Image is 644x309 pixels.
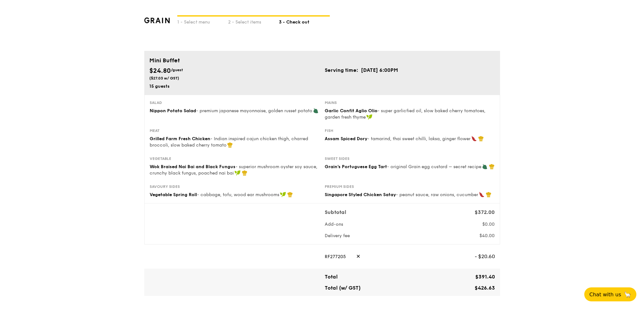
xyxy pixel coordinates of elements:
[325,66,361,74] td: Serving time:
[475,250,495,264] span: - $20.60
[396,192,478,197] span: - peanut sauce, raw onions, cucumber
[144,17,170,23] img: grain-logotype.1cdc1e11.png
[149,67,171,75] span: $24.80
[325,136,367,141] span: Assam Spiced Dory
[366,114,373,120] img: icon-vegan.f8ff3823.svg
[177,17,228,25] div: 1 - Select menu
[325,100,495,105] div: Mains
[325,274,338,280] span: Total
[589,292,621,298] span: Chat with us
[356,250,360,264] span: ✕
[325,156,495,161] div: Sweet sides
[150,184,320,189] div: Savoury sides
[489,164,495,169] img: icon-chef-hat.a58ddaea.svg
[325,164,387,169] span: Grain's Portuguese Egg Tart
[197,192,279,197] span: - cabbage, tofu, wood ear mushrooms
[486,192,491,197] img: icon-chef-hat.a58ddaea.svg
[482,222,495,227] span: $0.00
[475,274,495,280] span: $391.40
[325,233,350,238] span: Delivery fee
[325,222,343,227] span: Add-ons
[584,287,636,301] button: Chat with us🦙
[242,170,247,176] img: icon-chef-hat.a58ddaea.svg
[471,136,477,141] img: icon-spicy.37a8142b.svg
[478,136,484,141] img: icon-chef-hat.a58ddaea.svg
[313,108,319,113] img: icon-vegetarian.fe4039eb.svg
[150,156,320,161] div: Vegetable
[624,291,631,298] span: 🦙
[150,136,210,141] span: Grilled Farm Fresh Chicken
[482,164,488,169] img: icon-vegetarian.fe4039eb.svg
[149,83,320,90] div: 15 guests
[280,192,286,197] img: icon-vegan.f8ff3823.svg
[150,108,196,113] span: Nippon Potato Salad
[475,285,495,291] span: $426.63
[325,285,361,291] span: Total (w/ GST)
[325,184,495,189] div: Premium sides
[171,68,183,72] span: /guest
[367,136,471,141] span: - tamarind, thai sweet chilli, laksa, ginger flower
[279,17,330,25] div: 3 - Check out
[234,170,241,176] img: icon-vegan.f8ff3823.svg
[325,108,377,113] span: Garlic Confit Aglio Olio
[479,233,495,238] span: $40.00
[150,100,320,105] div: Salad
[150,192,197,197] span: Vegetable Spring Roll
[227,142,233,148] img: icon-chef-hat.a58ddaea.svg
[150,136,308,148] span: - Indian inspired cajun chicken thigh, charred broccoli, slow baked cherry tomato
[196,108,312,113] span: - premium japanese mayonnaise, golden russet potato
[287,192,293,197] img: icon-chef-hat.a58ddaea.svg
[479,192,485,197] img: icon-spicy.37a8142b.svg
[325,192,396,197] span: Singapore Styled Chicken Satay
[150,164,235,169] span: Wok Braised Nai Bai and Black Fungus
[325,128,495,133] div: Fish
[228,17,279,25] div: 2 - Select items
[325,108,485,120] span: - super garlicfied oil, slow baked cherry tomatoes, garden fresh thyme
[149,56,495,65] div: Mini Buffet
[361,66,398,74] td: [DATE] 6:00PM
[387,164,481,169] span: - original Grain egg custard – secret recipe
[475,209,495,215] span: $372.00
[150,128,320,133] div: Meat
[325,209,346,215] span: Subtotal
[149,76,179,80] span: ($27.03 w/ GST)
